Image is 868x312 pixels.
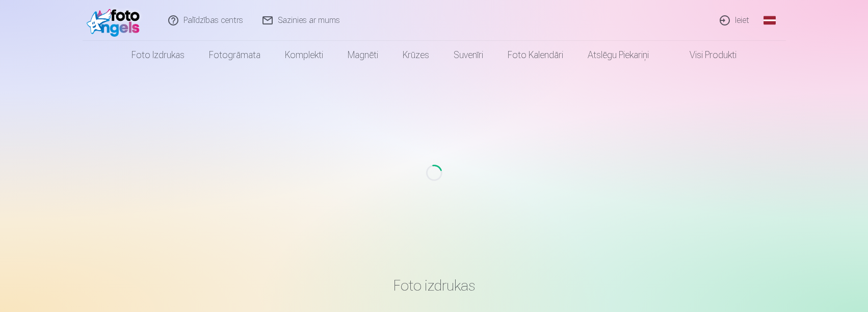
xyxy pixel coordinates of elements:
a: Atslēgu piekariņi [575,41,661,69]
a: Magnēti [335,41,390,69]
h3: Foto izdrukas [137,276,732,295]
a: Foto izdrukas [119,41,197,69]
a: Suvenīri [441,41,495,69]
a: Komplekti [273,41,335,69]
img: /fa1 [87,4,145,37]
a: Fotogrāmata [197,41,273,69]
a: Visi produkti [661,41,749,69]
a: Krūzes [390,41,441,69]
a: Foto kalendāri [495,41,575,69]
